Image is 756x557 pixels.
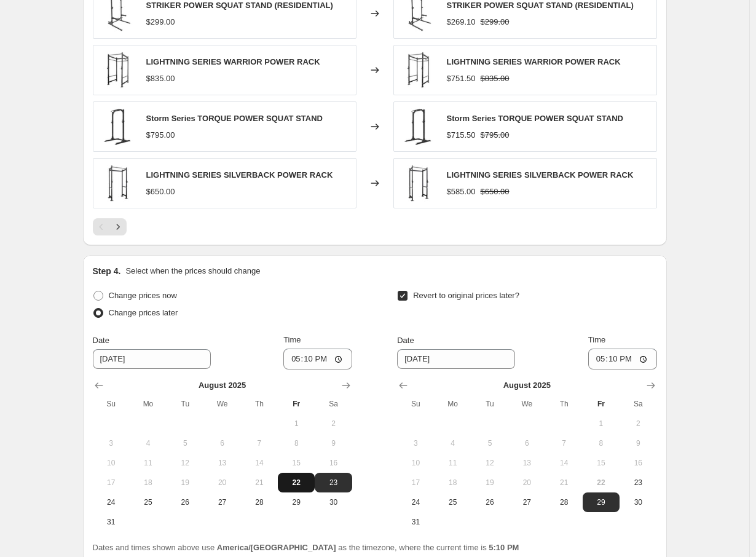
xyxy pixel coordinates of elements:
[203,394,240,414] th: Wednesday
[100,52,136,89] img: warrior_45copy_afe7d775-537e-428c-a012-dea4b473a1b8_80x.webp
[320,399,347,409] span: Sa
[208,438,235,448] span: 6
[402,517,429,527] span: 31
[203,433,240,453] button: Wednesday August 6 2025
[588,399,615,409] span: Fr
[208,458,235,468] span: 13
[278,453,315,473] button: Friday August 15 2025
[588,478,615,488] span: 22
[513,497,540,507] span: 27
[98,438,125,448] span: 3
[397,433,434,453] button: Sunday August 3 2025
[508,394,545,414] th: Wednesday
[624,478,652,488] span: 23
[146,16,175,28] div: $299.00
[93,349,211,369] input: 8/22/2025
[135,458,162,468] span: 11
[320,497,347,507] span: 30
[208,497,235,507] span: 27
[93,336,109,345] span: Date
[402,399,429,409] span: Su
[583,492,620,512] button: Friday August 29 2025
[624,399,652,409] span: Sa
[476,399,503,409] span: Tu
[513,478,540,488] span: 20
[171,399,199,409] span: Tu
[278,414,315,433] button: Friday August 1 2025
[476,497,503,507] span: 26
[315,394,352,414] th: Saturday
[583,394,620,414] th: Friday
[109,308,178,317] span: Change prices later
[93,512,130,532] button: Sunday August 31 2025
[439,438,467,448] span: 4
[397,336,414,345] span: Date
[146,57,320,66] span: LIGHTNING SERIES WARRIOR POWER RACK
[246,458,273,468] span: 14
[397,394,434,414] th: Sunday
[489,543,519,552] b: 5:10 PM
[315,414,352,433] button: Saturday August 2 2025
[439,458,467,468] span: 11
[93,543,519,552] span: Dates and times shown above use as the timezone, where the current time is
[583,453,620,473] button: Friday August 15 2025
[315,492,352,512] button: Saturday August 30 2025
[98,478,125,488] span: 17
[481,16,510,28] strike: $299.00
[447,1,634,10] span: STRIKER POWER SQUAT STAND (RESIDENTIAL)
[98,399,125,409] span: Su
[171,438,199,448] span: 5
[620,394,656,414] th: Saturday
[241,492,278,512] button: Thursday August 28 2025
[93,453,130,473] button: Sunday August 10 2025
[471,473,508,492] button: Tuesday August 19 2025
[545,473,582,492] button: Thursday August 21 2025
[447,186,476,198] div: $585.00
[476,458,503,468] span: 12
[283,419,310,429] span: 1
[435,473,471,492] button: Monday August 18 2025
[278,473,315,492] button: Today Friday August 22 2025
[550,478,577,488] span: 21
[481,186,510,198] strike: $650.00
[447,129,476,141] div: $715.50
[402,478,429,488] span: 17
[130,453,167,473] button: Monday August 11 2025
[146,1,333,10] span: STRIKER POWER SQUAT STAND (RESIDENTIAL)
[435,453,471,473] button: Monday August 11 2025
[93,433,130,453] button: Sunday August 3 2025
[167,394,203,414] th: Tuesday
[283,335,301,344] span: Time
[435,492,471,512] button: Monday August 25 2025
[98,517,125,527] span: 31
[246,497,273,507] span: 28
[135,438,162,448] span: 4
[435,433,471,453] button: Monday August 4 2025
[471,433,508,453] button: Tuesday August 5 2025
[620,473,656,492] button: Saturday August 23 2025
[246,478,273,488] span: 21
[283,478,310,488] span: 22
[447,16,476,28] div: $269.10
[130,492,167,512] button: Monday August 25 2025
[146,114,323,123] span: Storm Series TORQUE POWER SQUAT STAND
[400,52,437,89] img: warrior_45copy_afe7d775-537e-428c-a012-dea4b473a1b8_80x.webp
[283,497,310,507] span: 29
[246,438,273,448] span: 7
[513,438,540,448] span: 6
[545,433,582,453] button: Thursday August 7 2025
[476,438,503,448] span: 5
[471,492,508,512] button: Tuesday August 26 2025
[513,399,540,409] span: We
[171,458,199,468] span: 12
[624,419,652,429] span: 2
[98,458,125,468] span: 10
[167,473,203,492] button: Tuesday August 19 2025
[481,73,510,85] strike: $835.00
[588,458,615,468] span: 15
[146,73,175,85] div: $835.00
[439,497,467,507] span: 25
[125,265,260,277] p: Select when the prices should change
[283,349,352,369] input: 12:00
[241,394,278,414] th: Thursday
